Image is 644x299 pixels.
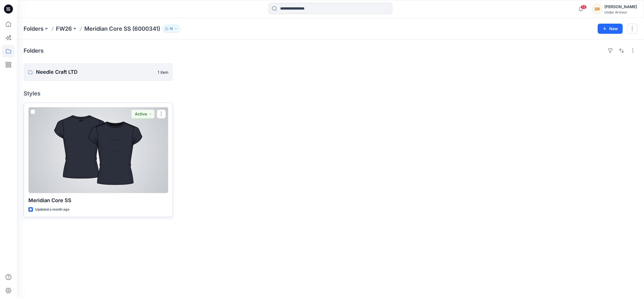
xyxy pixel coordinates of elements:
p: 14 [169,26,173,32]
p: Meridian Core SS [28,197,168,204]
a: Folders [24,25,44,33]
span: 13 [580,5,587,9]
h4: Styles [24,90,637,97]
button: 14 [162,25,180,33]
p: Needle Craft LTD [36,68,154,76]
p: Updated a month ago [35,207,69,213]
div: [PERSON_NAME] [604,3,637,10]
a: Meridian Core SS [28,107,168,193]
p: Meridian Core SS (6000341) [84,25,160,33]
a: Needle Craft LTD1 item [24,63,173,81]
div: Under Armour [604,10,637,14]
h4: Folders [24,47,44,54]
p: 1 item [158,69,168,75]
button: New [598,24,623,34]
a: FW26 [56,25,72,33]
div: SR [592,4,602,14]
